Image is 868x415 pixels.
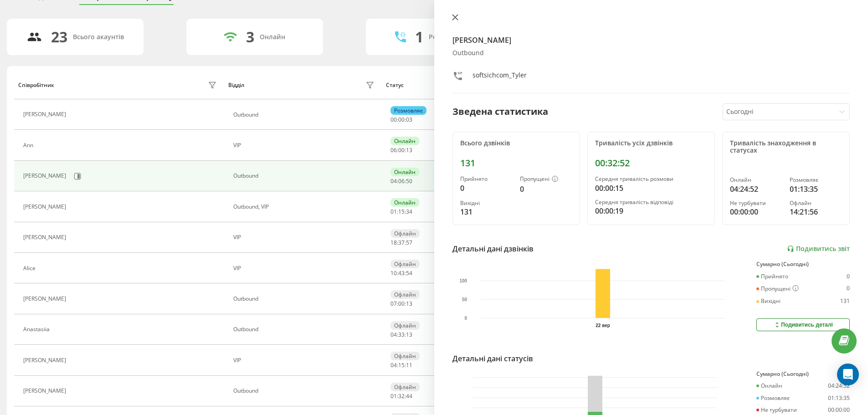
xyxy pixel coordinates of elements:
[390,332,412,338] div: : :
[390,300,397,307] span: 07
[730,139,842,155] div: Тривалість знаходження в статусах
[386,82,404,88] div: Статус
[398,392,405,400] span: 32
[390,117,412,123] div: : :
[260,33,285,41] div: Онлайн
[233,142,377,149] div: VIP
[429,33,473,41] div: Розмовляють
[390,137,419,145] div: Онлайн
[406,239,412,246] span: 57
[398,331,405,338] span: 33
[233,173,377,179] div: Оutbound
[390,239,397,246] span: 18
[460,206,513,217] div: 131
[406,300,412,307] span: 13
[595,176,707,182] div: Середня тривалість розмови
[228,82,244,88] div: Відділ
[596,323,610,328] text: 22 вер
[390,393,412,400] div: : :
[790,177,842,183] div: Розмовляє
[390,209,412,215] div: : :
[595,199,707,205] div: Середня тривалість відповіді
[398,300,405,307] span: 00
[23,142,36,149] div: Ann
[23,357,68,364] div: [PERSON_NAME]
[23,234,68,241] div: [PERSON_NAME]
[595,183,707,194] div: 00:00:15
[233,326,377,333] div: Оutbound
[452,49,850,57] div: Оutbound
[773,321,833,328] div: Подивитись деталі
[51,28,67,46] div: 23
[233,296,377,302] div: Оutbound
[233,357,377,364] div: VIP
[390,270,412,277] div: : :
[756,371,850,377] div: Сумарно (Сьогодні)
[840,298,850,304] div: 131
[452,243,534,254] div: Детальні дані дзвінків
[390,147,412,154] div: : :
[460,176,513,182] div: Прийнято
[756,273,788,280] div: Прийнято
[398,177,405,185] span: 06
[452,105,548,118] div: Зведена статистика
[756,318,850,331] button: Подивитись деталі
[756,407,797,413] div: Не турбувати
[756,395,790,401] div: Розмовляє
[756,383,782,389] div: Онлайн
[233,265,377,272] div: VIP
[390,240,412,246] div: : :
[23,265,38,272] div: Alice
[23,111,68,118] div: [PERSON_NAME]
[390,260,420,268] div: Офлайн
[390,178,412,184] div: : :
[233,204,377,210] div: Оutbound, VIP
[459,278,467,283] text: 100
[406,208,412,215] span: 34
[406,146,412,154] span: 13
[847,273,850,280] div: 0
[390,290,420,299] div: Офлайн
[406,177,412,185] span: 50
[390,301,412,307] div: : :
[398,239,405,246] span: 37
[73,33,124,41] div: Всього акаунтів
[790,184,842,195] div: 01:13:35
[452,353,533,364] div: Детальні дані статусів
[406,269,412,277] span: 54
[520,184,572,195] div: 0
[390,392,397,400] span: 01
[398,146,405,154] span: 00
[415,28,423,46] div: 1
[828,383,850,389] div: 04:24:52
[398,116,405,123] span: 00
[460,158,572,169] div: 131
[390,383,420,391] div: Офлайн
[390,106,426,115] div: Розмовляє
[398,361,405,369] span: 15
[837,364,859,385] div: Open Intercom Messenger
[473,71,527,84] div: softsichcom_Tyler
[730,184,782,195] div: 04:24:52
[390,208,397,215] span: 01
[460,200,513,206] div: Вихідні
[790,200,842,206] div: Офлайн
[390,331,397,338] span: 04
[23,296,68,302] div: [PERSON_NAME]
[390,177,397,185] span: 04
[233,112,377,118] div: Оutbound
[595,205,707,216] div: 00:00:19
[462,297,467,302] text: 50
[246,28,254,46] div: 3
[390,229,420,238] div: Офлайн
[390,361,397,369] span: 04
[406,392,412,400] span: 44
[406,361,412,369] span: 11
[730,200,782,206] div: Не турбувати
[464,316,467,321] text: 0
[460,183,513,194] div: 0
[756,261,850,267] div: Сумарно (Сьогодні)
[730,206,782,217] div: 00:00:00
[595,139,707,147] div: Тривалість усіх дзвінків
[23,204,68,210] div: [PERSON_NAME]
